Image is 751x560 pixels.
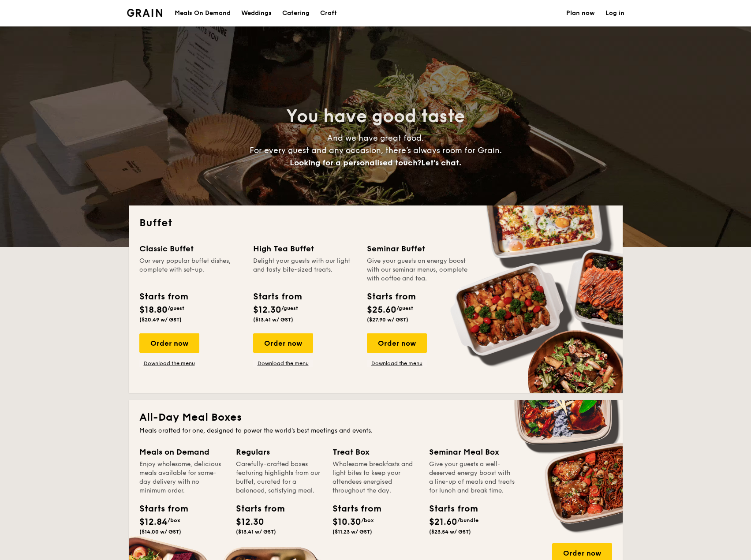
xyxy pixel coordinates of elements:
[367,257,470,283] div: Give your guests an energy boost with our seminar menus, complete with coffee and tea.
[253,290,301,303] div: Starts from
[367,305,396,315] span: $25.60
[421,158,461,168] span: Let's chat.
[236,517,264,527] span: $12.30
[253,317,293,323] span: ($13.41 w/ GST)
[429,502,469,515] div: Starts from
[168,517,180,523] span: /box
[290,158,421,168] span: Looking for a personalised touch?
[127,9,163,17] a: Logotype
[253,243,356,255] div: High Tea Buffet
[127,9,163,17] img: Grain
[361,517,374,523] span: /box
[139,333,199,353] div: Order now
[396,305,413,311] span: /guest
[139,243,243,255] div: Classic Buffet
[139,360,199,367] a: Download the menu
[236,460,322,495] div: Carefully-crafted boxes featuring highlights from our buffet, curated for a balanced, satisfying ...
[429,517,457,527] span: $21.60
[139,502,179,515] div: Starts from
[236,529,276,535] span: ($13.41 w/ GST)
[281,305,298,311] span: /guest
[333,446,418,458] div: Treat Box
[253,305,281,315] span: $12.30
[367,290,415,303] div: Starts from
[139,529,181,535] span: ($14.00 w/ GST)
[333,529,372,535] span: ($11.23 w/ GST)
[367,317,408,323] span: ($27.90 w/ GST)
[333,517,361,527] span: $10.30
[139,426,612,435] div: Meals crafted for one, designed to power the world's best meetings and events.
[139,257,243,283] div: Our very popular buffet dishes, complete with set-up.
[429,446,515,458] div: Seminar Meal Box
[139,460,225,495] div: Enjoy wholesome, delicious meals available for same-day delivery with no minimum order.
[253,257,356,283] div: Delight your guests with our light and tasty bite-sized treats.
[286,106,465,127] span: You have good taste
[253,333,313,353] div: Order now
[139,517,168,527] span: $12.84
[250,133,502,168] span: And we have great food. For every guest and any occasion, there’s always room for Grain.
[333,460,418,495] div: Wholesome breakfasts and light bites to keep your attendees energised throughout the day.
[429,529,471,535] span: ($23.54 w/ GST)
[139,290,187,303] div: Starts from
[253,360,313,367] a: Download the menu
[139,411,612,425] h2: All-Day Meal Boxes
[367,333,427,353] div: Order now
[139,317,182,323] span: ($20.49 w/ GST)
[367,243,470,255] div: Seminar Buffet
[139,305,168,315] span: $18.80
[429,460,515,495] div: Give your guests a well-deserved energy boost with a line-up of meals and treats for lunch and br...
[367,360,427,367] a: Download the menu
[139,446,225,458] div: Meals on Demand
[236,446,322,458] div: Regulars
[236,502,276,515] div: Starts from
[457,517,478,523] span: /bundle
[168,305,184,311] span: /guest
[139,216,612,230] h2: Buffet
[333,502,372,515] div: Starts from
